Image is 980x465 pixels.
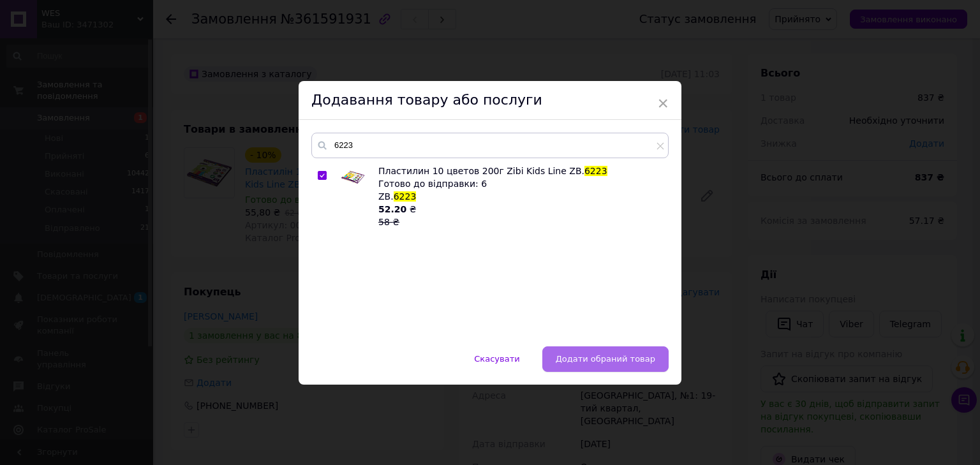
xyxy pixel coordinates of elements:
span: × [657,92,669,114]
button: Додати обраний товар [542,346,669,372]
div: ₴ [378,203,662,228]
button: Скасувати [461,346,533,372]
span: ZB. [378,191,394,202]
span: 58 ₴ [378,217,399,227]
span: Скасувати [474,354,519,364]
b: 52.20 [378,204,406,214]
span: Додати обраний товар [556,354,655,364]
img: Пластилин 10 цветов 200г Zibi Kids Line ZB.6223 [340,165,366,190]
span: 6223 [394,191,417,202]
span: Пластилин 10 цветов 200г Zibi Kids Line ZB. [378,166,584,176]
div: Додавання товару або послуги [299,81,681,120]
input: Пошук за товарами та послугами [311,133,669,158]
div: Готово до відправки: 6 [378,177,662,190]
span: 6223 [584,166,607,176]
